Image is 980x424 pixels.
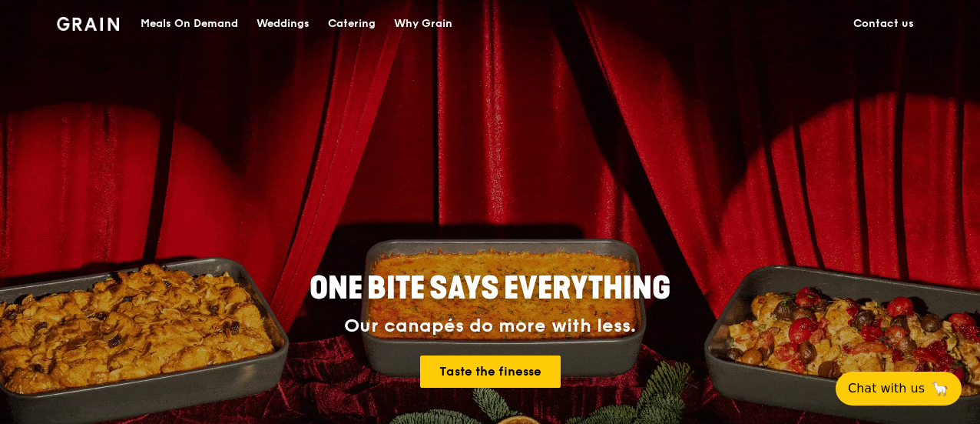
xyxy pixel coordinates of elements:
a: Contact us [844,1,923,47]
div: Catering [328,1,376,47]
span: Chat with us [848,379,925,398]
a: Taste the finesse [420,356,561,388]
img: Grain [57,17,119,31]
a: Why Grain [385,1,462,47]
span: 🦙 [931,379,949,398]
a: Weddings [247,1,319,47]
div: Meals On Demand [141,1,238,47]
button: Chat with us🦙 [836,372,962,406]
div: Weddings [257,1,310,47]
a: Catering [319,1,385,47]
div: Our canapés do more with less. [214,315,766,337]
div: Why Grain [394,1,452,47]
span: ONE BITE SAYS EVERYTHING [310,270,670,307]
